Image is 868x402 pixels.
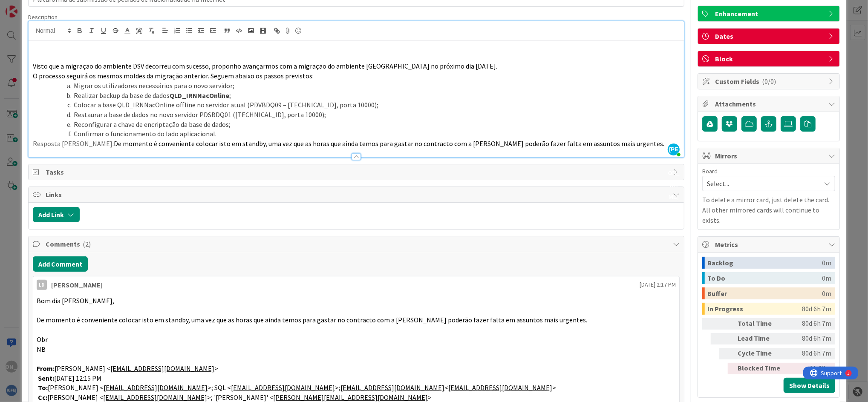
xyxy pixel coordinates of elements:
strong: Sent: [38,374,54,382]
strong: To: [38,383,48,392]
strong: Cc: [38,393,47,402]
strong: QLD_IRNNacOnline [170,91,229,100]
span: Tasks [46,167,669,177]
div: 0m [822,272,831,284]
div: Cycle Time [738,348,784,359]
span: NB [37,345,46,353]
a: [EMAIL_ADDRESS][DOMAIN_NAME] [104,383,208,392]
span: Mirrors [715,151,824,161]
div: LD [37,280,47,290]
div: Backlog [707,257,822,269]
span: < [444,383,448,392]
span: [PERSON_NAME] [668,144,680,155]
span: Select... [707,178,816,190]
span: Enhancement [715,9,824,19]
span: Custom Fields [715,76,824,86]
span: Metrics [715,239,824,250]
span: Block [715,54,824,64]
span: Board [702,168,718,174]
a: [EMAIL_ADDRESS][DOMAIN_NAME] [103,393,207,402]
div: Lead Time [738,333,784,345]
span: Dates [715,31,824,41]
div: To Do [707,272,822,284]
span: Bom dia [PERSON_NAME], [37,296,114,305]
a: [PERSON_NAME][EMAIL_ADDRESS][DOMAIN_NAME] [273,393,428,402]
p: To delete a mirror card, just delete the card. All other mirrored cards will continue to exists. [702,195,835,225]
div: 80d 6h 7m [788,348,831,359]
div: 0m [822,287,831,299]
span: [DATE] 2:17 PM [640,280,676,289]
span: >; SQL < [208,383,231,392]
div: 80d 6h 7m [788,318,831,330]
span: ( 0/0 ) [762,77,776,86]
div: 80d 6h 7m [788,333,831,345]
span: [PERSON_NAME] < [48,383,104,392]
p: Resposta [PERSON_NAME]: [33,139,680,149]
li: Confirmar o funcionamento do lado aplicacional. [43,129,680,139]
span: >; '[PERSON_NAME]' < [207,393,273,402]
span: > [214,364,218,373]
a: [EMAIL_ADDRESS][DOMAIN_NAME] [231,383,335,392]
span: De momento é conveniente colocar isto em standby, uma vez que as horas que ainda temos para gasta... [114,139,664,148]
span: Links [46,190,669,200]
span: [PERSON_NAME] < [47,393,103,402]
span: >; [335,383,340,392]
span: De momento é conveniente colocar isto em standby, uma vez que as horas que ainda temos para gasta... [37,316,587,324]
span: [DATE] 12:15 PM [54,374,101,382]
div: Blocked Time [738,363,784,374]
li: Colocar a base QLD_IRNNacOnline offline no servidor atual (PDVBDQ09 – [TECHNICAL_ID], porta 10000); [43,100,680,110]
span: Attachments [715,99,824,109]
li: Reconfigurar a chave de encriptação da base de dados; [43,120,680,129]
li: Migrar os utilizadores necessários para o novo servidor; [43,81,680,91]
button: Show Details [784,378,835,393]
li: Realizar backup da base de dados ; [43,91,680,100]
span: O processo seguirá os mesmos moldes da migração anterior. Seguem abaixo os passos previstos: [33,72,314,80]
div: [PERSON_NAME] [51,280,103,290]
a: [EMAIL_ADDRESS][DOMAIN_NAME] [110,364,214,373]
a: [EMAIL_ADDRESS][DOMAIN_NAME] [340,383,444,392]
span: Visto que a migração do ambiente DSV decorreu com sucesso, proponho avançarmos com a migração do ... [33,62,497,70]
div: Total Time [738,318,784,330]
span: > [428,393,432,402]
span: > [552,383,556,392]
button: Add Link [33,207,80,222]
span: Support [18,1,39,11]
a: [EMAIL_ADDRESS][DOMAIN_NAME] [448,383,552,392]
button: Add Comment [33,256,88,272]
div: 1h 12m [788,363,831,374]
div: 1 [44,3,46,10]
div: Buffer [707,287,822,299]
span: [PERSON_NAME] < [55,364,110,373]
strong: From: [37,364,55,373]
span: Obr [37,335,48,344]
span: ( 2 ) [83,240,91,248]
span: Description [28,13,58,21]
span: Comments [46,239,669,249]
div: 0m [822,257,831,269]
div: 80d 6h 7m [802,303,831,315]
div: In Progress [707,303,802,315]
li: Restaurar a base de dados no novo servidor PDSBDQ01 ([TECHNICAL_ID], porta 10000); [43,110,680,120]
